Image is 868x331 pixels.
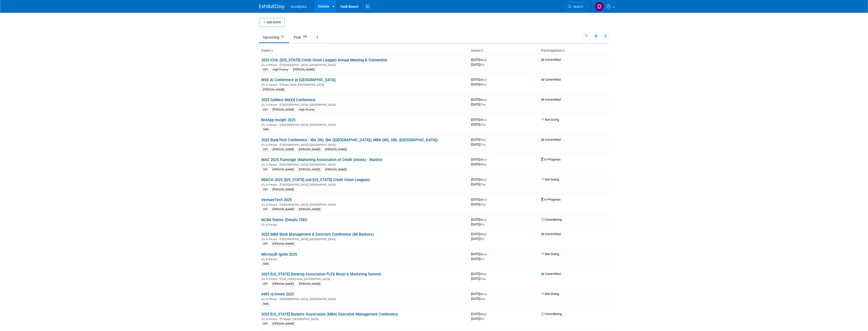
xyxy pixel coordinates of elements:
span: - [487,178,488,181]
a: AWS re:Invent 2025 [261,292,294,297]
span: (Thu) [480,103,486,106]
span: [DATE] [471,102,486,106]
span: [DATE] [471,252,488,256]
span: In-Person [266,223,279,227]
span: (Mon) [480,118,487,121]
div: [GEOGRAPHIC_DATA], [GEOGRAPHIC_DATA] [261,123,467,127]
span: (Mon) [480,98,487,101]
span: In-Person [266,103,279,107]
span: (Fri) [480,223,484,226]
div: [PERSON_NAME] [271,187,296,192]
span: [DATE] [471,58,488,62]
div: CIFI [261,282,269,286]
span: - [487,232,488,236]
div: [PERSON_NAME] [291,67,316,72]
span: [DATE] [471,257,484,261]
span: [DATE] [471,232,488,236]
img: ExhibitDay [259,4,285,9]
span: (Mon) [480,178,487,181]
img: In-Person Event [262,298,265,300]
div: High Priority [271,67,290,72]
span: In-Person [266,83,279,86]
span: [DATE] [471,162,487,166]
span: [DATE] [471,82,487,86]
div: Clayton, [GEOGRAPHIC_DATA] [261,317,467,321]
span: (Wed) [480,273,487,275]
span: - [487,58,488,62]
img: In-Person Event [262,318,265,320]
div: CIFI [261,67,269,72]
span: - [487,218,488,221]
span: [DATE] [471,297,485,301]
a: Past198 [290,32,312,42]
a: Search [565,2,588,11]
span: [DATE] [471,118,488,121]
span: 19 [280,35,285,39]
a: Sort by Event Name [270,48,273,53]
span: (Thu) [480,183,486,186]
img: In-Person Event [262,277,265,280]
div: CMS [261,127,270,132]
div: [GEOGRAPHIC_DATA], [GEOGRAPHIC_DATA] [261,202,467,206]
span: Committed [541,98,561,101]
span: (Wed) [480,313,487,316]
span: (Wed) [480,233,487,236]
div: [GEOGRAPHIC_DATA], [GEOGRAPHIC_DATA] [261,297,467,301]
a: 2025 ICUL ([US_STATE] Credit Union League) Annual Meeting & Convention [261,58,387,62]
span: - [487,198,488,201]
div: CMS [261,302,270,306]
span: Not Going [541,252,559,256]
span: 198 [301,35,308,39]
span: (Mon) [480,218,487,221]
div: [PERSON_NAME] [297,147,322,152]
span: In Progress [541,158,561,161]
a: 2025 [US_STATE] Banking Association FLEX Retail & Marketing Summit [261,272,381,276]
span: (Mon) [480,198,487,201]
img: In-Person Event [262,163,265,166]
span: [DATE] [471,123,486,126]
span: (Fri) [480,318,484,320]
div: [PERSON_NAME] [297,207,322,212]
span: Committed [541,58,561,62]
span: [DATE] [471,143,486,146]
span: [DATE] [471,312,488,316]
div: [GEOGRAPHIC_DATA], [GEOGRAPHIC_DATA] [261,143,467,147]
div: [PERSON_NAME] [271,282,296,286]
img: In-Person Event [262,83,265,86]
span: [DATE] [471,198,488,201]
a: Upcoming19 [259,32,289,42]
span: (Wed) [480,163,487,166]
a: REACH 2025 ([US_STATE] and [US_STATE] Credit Union Leagues) [261,178,370,182]
span: [DATE] [471,317,484,321]
span: In-Person [266,123,279,127]
span: [DATE] [471,182,486,186]
button: Add Event [259,18,285,27]
a: Sort by Participation Type [562,48,565,53]
span: Committed [541,232,561,236]
span: In-Person [266,63,279,67]
div: [PERSON_NAME] [324,167,348,172]
a: 2025 [US_STATE] Bankers Association (MBA) Executive Management Conference [261,312,398,317]
span: Considering [541,312,562,316]
span: [DATE] [471,277,486,281]
th: Dates [469,46,539,55]
div: [GEOGRAPHIC_DATA], [GEOGRAPHIC_DATA] [261,182,467,186]
span: [DATE] [471,292,488,296]
span: [DATE] [471,222,484,226]
div: CIFI [261,207,269,212]
span: In-Person [266,277,279,281]
span: [DATE] [471,138,487,142]
span: In-Person [266,238,279,241]
img: In-Person Event [262,63,265,66]
div: [PERSON_NAME] [297,167,322,172]
span: Considering [541,218,562,221]
span: Search [571,5,583,9]
div: [PERSON_NAME] [271,167,296,172]
span: (Mon) [480,253,487,256]
div: CMS [261,262,270,266]
img: In-Person Event [262,203,265,206]
th: Participation [539,46,609,55]
div: [PERSON_NAME] [261,88,286,92]
div: [PERSON_NAME] [271,207,296,212]
span: - [487,252,488,256]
